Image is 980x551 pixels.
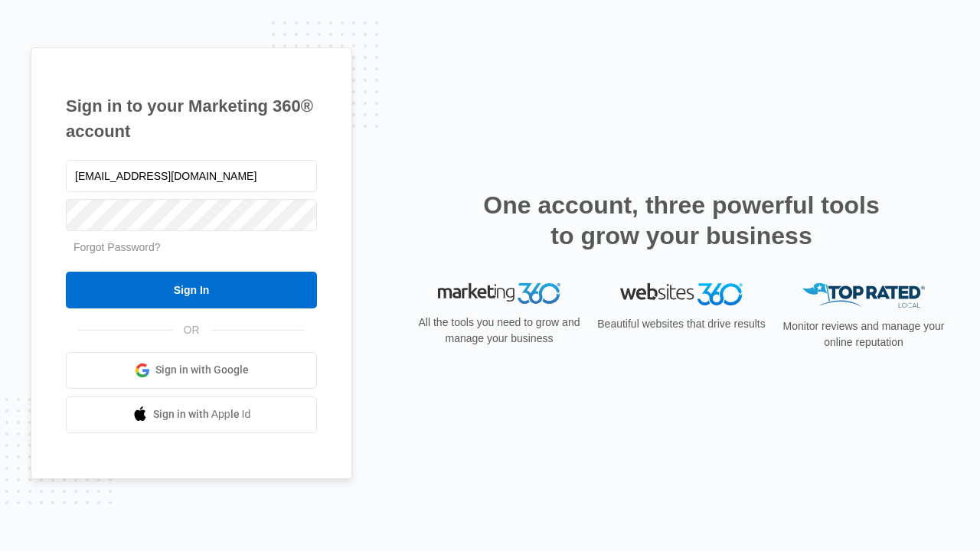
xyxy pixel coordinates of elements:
[778,318,949,350] p: Monitor reviews and manage your online reputation
[596,316,767,332] p: Beautiful websites that drive results
[155,362,249,378] span: Sign in with Google
[66,160,317,192] input: Email
[802,283,925,308] img: Top Rated Local
[173,322,211,338] span: OR
[73,241,161,253] a: Forgot Password?
[413,315,585,347] p: All the tools you need to grow and manage your business
[438,283,560,305] img: Marketing 360
[66,93,317,144] h1: Sign in to your Marketing 360® account
[479,190,884,251] h2: One account, three powerful tools to grow your business
[620,283,743,305] img: Websites 360
[153,406,251,422] span: Sign in with Apple Id
[66,396,317,433] a: Sign in with Apple Id
[66,352,317,389] a: Sign in with Google
[66,272,317,308] input: Sign In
